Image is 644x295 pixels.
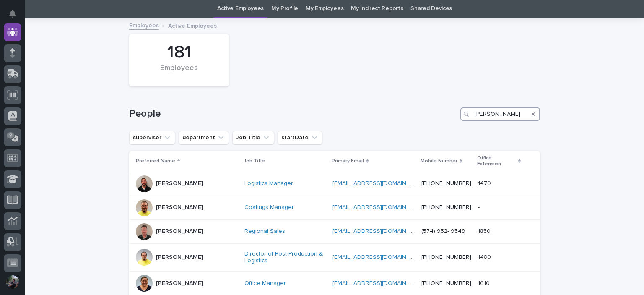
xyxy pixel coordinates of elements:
[478,202,481,211] p: -
[477,154,516,169] p: Office Extension
[156,254,203,261] p: [PERSON_NAME]
[332,180,427,186] a: [EMAIL_ADDRESS][DOMAIN_NAME]
[478,226,492,235] p: 1850
[156,280,203,287] p: [PERSON_NAME]
[332,157,364,166] p: Primary Email
[332,280,427,286] a: [EMAIL_ADDRESS][DOMAIN_NAME]
[232,131,274,144] button: Job Title
[421,180,471,186] a: [PHONE_NUMBER]
[332,204,427,210] a: [EMAIL_ADDRESS][DOMAIN_NAME]
[129,131,175,144] button: supervisor
[136,157,175,166] p: Preferred Name
[156,180,203,187] p: [PERSON_NAME]
[129,108,457,120] h1: People
[156,228,203,235] p: [PERSON_NAME]
[179,131,229,144] button: department
[129,20,159,30] a: Employees
[129,243,540,272] tr: [PERSON_NAME]Director of Post Production & Logistics [EMAIL_ADDRESS][DOMAIN_NAME] [PHONE_NUMBER]1...
[244,180,293,187] a: Logistics Manager
[478,178,493,187] p: 1470
[421,254,471,260] a: [PHONE_NUMBER]
[143,42,215,63] div: 181
[421,204,471,210] a: [PHONE_NUMBER]
[10,10,21,23] div: Notifications
[421,280,471,286] a: [PHONE_NUMBER]
[143,64,215,81] div: Employees
[278,131,322,144] button: startDate
[332,254,427,260] a: [EMAIL_ADDRESS][DOMAIN_NAME]
[244,280,286,287] a: Office Manager
[168,21,217,30] p: Active Employees
[129,219,540,243] tr: [PERSON_NAME]Regional Sales [EMAIL_ADDRESS][DOMAIN_NAME] (574) 952- 954918501850
[244,204,294,211] a: Coatings Manager
[4,5,21,23] button: Notifications
[478,278,491,287] p: 1010
[129,172,540,196] tr: [PERSON_NAME]Logistics Manager [EMAIL_ADDRESS][DOMAIN_NAME] [PHONE_NUMBER]14701470
[421,228,465,234] a: (574) 952- 9549
[156,204,203,211] p: [PERSON_NAME]
[332,228,427,234] a: [EMAIL_ADDRESS][DOMAIN_NAME]
[421,157,457,166] p: Mobile Number
[460,107,540,121] input: Search
[129,196,540,219] tr: [PERSON_NAME]Coatings Manager [EMAIL_ADDRESS][DOMAIN_NAME] [PHONE_NUMBER]--
[244,251,326,265] a: Director of Post Production & Logistics
[244,157,265,166] p: Job Title
[478,252,493,261] p: 1480
[4,273,21,291] button: users-avatar
[244,228,285,235] a: Regional Sales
